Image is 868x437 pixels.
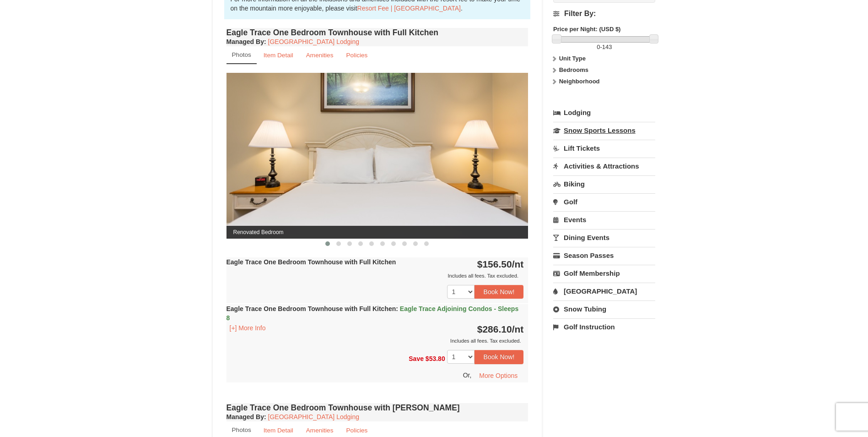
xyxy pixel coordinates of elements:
a: Golf Membership [553,265,655,282]
a: Snow Tubing [553,300,655,317]
strong: Unit Type [559,55,586,62]
a: Golf [553,193,655,210]
span: $286.10 [477,324,512,334]
span: 143 [602,44,612,50]
small: Policies [346,427,367,434]
strong: Bedrooms [559,66,588,73]
small: Photos [232,51,251,58]
a: Lift Tickets [553,140,655,157]
small: Amenities [306,427,334,434]
a: Resort Fee | [GEOGRAPHIC_DATA] [357,5,461,12]
span: Or, [463,371,472,378]
h4: Eagle Trace One Bedroom Townhouse with Full Kitchen [226,28,528,37]
h4: Eagle Trace One Bedroom Townhouse with [PERSON_NAME] [226,403,528,412]
a: Lodging [553,104,655,121]
button: [+] More Info [226,323,269,333]
div: Includes all fees. Tax excluded. [226,336,524,345]
a: [GEOGRAPHIC_DATA] Lodging [268,413,359,421]
span: /nt [512,324,524,334]
a: [GEOGRAPHIC_DATA] Lodging [268,38,359,45]
a: Activities & Attractions [553,158,655,175]
span: /nt [512,259,524,269]
strong: Neighborhood [559,78,600,85]
span: Save [409,355,424,362]
a: Photos [226,46,257,64]
span: Managed By [226,38,264,45]
a: Season Passes [553,247,655,264]
a: Amenities [300,46,340,64]
small: Amenities [306,52,334,59]
strong: Eagle Trace One Bedroom Townhouse with Full Kitchen [226,305,519,322]
label: - [553,43,655,52]
button: More Options [473,369,523,382]
span: 0 [597,44,600,50]
h4: Filter By: [553,10,655,18]
strong: $156.50 [477,259,524,269]
small: Item Detail [264,52,293,59]
a: [GEOGRAPHIC_DATA] [553,283,655,300]
span: $53.80 [426,355,445,362]
a: Events [553,211,655,228]
strong: Price per Night: (USD $) [553,26,620,33]
a: Biking [553,175,655,192]
small: Photos [232,426,251,433]
img: Renovated Bedroom [226,73,528,238]
small: Policies [346,52,367,59]
small: Item Detail [264,427,293,434]
button: Book Now! [474,285,524,299]
a: Dining Events [553,229,655,246]
span: Renovated Bedroom [226,226,528,239]
a: Snow Sports Lessons [553,122,655,139]
button: Book Now! [474,350,524,364]
a: Policies [340,46,373,64]
span: : [396,305,398,312]
a: Item Detail [258,46,299,64]
strong: : [226,38,266,45]
strong: Eagle Trace One Bedroom Townhouse with Full Kitchen [226,258,396,266]
strong: : [226,413,266,421]
span: Managed By [226,413,264,421]
a: Golf Instruction [553,318,655,335]
div: Includes all fees. Tax excluded. [226,271,524,280]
